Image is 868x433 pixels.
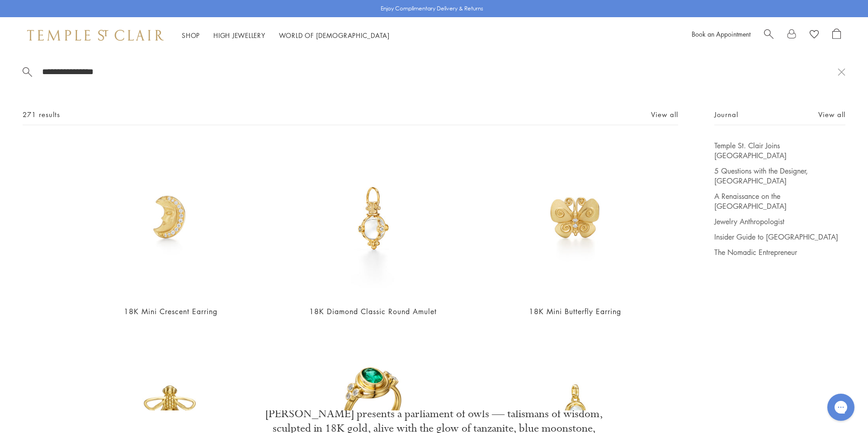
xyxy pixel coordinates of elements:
span: 271 results [23,109,60,120]
a: 5 Questions with the Designer, [GEOGRAPHIC_DATA] [714,166,845,186]
a: A Renaissance on the [GEOGRAPHIC_DATA] [714,191,845,211]
a: ShopShop [182,31,200,40]
a: Jewelry Anthropologist [714,216,845,226]
iframe: Gorgias live chat messenger [823,391,859,424]
a: 18K Mini Butterfly Earring [529,306,621,316]
a: Search [764,28,774,42]
img: Temple St. Clair [27,30,164,41]
a: View Wishlist [810,28,819,42]
img: E18102-MINIBFLY [497,141,654,297]
a: Open Shopping Bag [832,28,841,42]
img: P51800-R8 [294,141,451,297]
a: View all [818,109,845,119]
a: The Nomadic Entrepreneur [714,247,845,257]
nav: Main navigation [182,30,390,41]
img: E18105-MINICRES [92,141,249,297]
a: 18K Mini Crescent Earring [124,306,217,316]
p: Enjoy Complimentary Delivery & Returns [381,4,483,13]
a: View all [651,109,678,119]
a: Temple St. Clair Joins [GEOGRAPHIC_DATA] [714,141,845,160]
a: High JewelleryHigh Jewellery [213,31,265,40]
a: 18K Diamond Classic Round Amulet [309,306,437,316]
a: World of [DEMOGRAPHIC_DATA]World of [DEMOGRAPHIC_DATA] [279,31,390,40]
a: Book an Appointment [692,29,750,38]
span: Journal [714,109,738,120]
a: Insider Guide to [GEOGRAPHIC_DATA] [714,232,845,242]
